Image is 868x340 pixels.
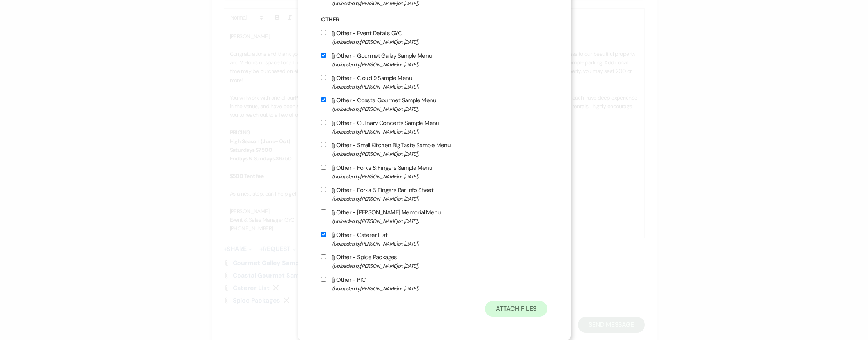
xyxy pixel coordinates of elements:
[321,73,547,91] label: Other - Cloud 9 Sample Menu
[332,150,547,158] span: (Uploaded by [PERSON_NAME] on [DATE] )
[321,207,547,226] label: Other - [PERSON_NAME] Memorial Menu
[321,165,326,170] input: Other - Forks & Fingers Sample Menu(Uploaded by[PERSON_NAME]on [DATE])
[332,37,547,46] span: (Uploaded by [PERSON_NAME] on [DATE] )
[321,140,547,158] label: Other - Small Kitchen Big Taste Sample Menu
[321,95,547,114] label: Other - Coastal Gourmet Sample Menu
[321,163,547,181] label: Other - Forks & Fingers Sample Menu
[321,252,547,271] label: Other - Spice Packages
[321,75,326,80] input: Other - Cloud 9 Sample Menu(Uploaded by[PERSON_NAME]on [DATE])
[321,209,326,214] input: Other - [PERSON_NAME] Memorial Menu(Uploaded by[PERSON_NAME]on [DATE])
[332,262,547,271] span: (Uploaded by [PERSON_NAME] on [DATE] )
[321,275,547,293] label: Other - PIC
[321,53,326,58] input: Other - Gourmet Galley Sample Menu(Uploaded by[PERSON_NAME]on [DATE])
[321,187,326,192] input: Other - Forks & Fingers Bar Info Sheet(Uploaded by[PERSON_NAME]on [DATE])
[321,232,326,237] input: Other - Caterer List(Uploaded by[PERSON_NAME]on [DATE])
[321,30,326,35] input: Other - Event Details GYC(Uploaded by[PERSON_NAME]on [DATE])
[332,172,547,181] span: (Uploaded by [PERSON_NAME] on [DATE] )
[321,97,326,102] input: Other - Coastal Gourmet Sample Menu(Uploaded by[PERSON_NAME]on [DATE])
[332,60,547,69] span: (Uploaded by [PERSON_NAME] on [DATE] )
[321,230,547,248] label: Other - Caterer List
[332,194,547,203] span: (Uploaded by [PERSON_NAME] on [DATE] )
[485,301,547,317] button: Attach Files
[332,105,547,114] span: (Uploaded by [PERSON_NAME] on [DATE] )
[321,185,547,203] label: Other - Forks & Fingers Bar Info Sheet
[321,142,326,147] input: Other - Small Kitchen Big Taste Sample Menu(Uploaded by[PERSON_NAME]on [DATE])
[332,217,547,226] span: (Uploaded by [PERSON_NAME] on [DATE] )
[332,127,547,136] span: (Uploaded by [PERSON_NAME] on [DATE] )
[332,82,547,91] span: (Uploaded by [PERSON_NAME] on [DATE] )
[321,118,547,136] label: Other - Culinary Concerts Sample Menu
[321,16,547,24] h6: Other
[321,51,547,69] label: Other - Gourmet Galley Sample Menu
[332,239,547,248] span: (Uploaded by [PERSON_NAME] on [DATE] )
[321,120,326,125] input: Other - Culinary Concerts Sample Menu(Uploaded by[PERSON_NAME]on [DATE])
[321,28,547,46] label: Other - Event Details GYC
[332,284,547,293] span: (Uploaded by [PERSON_NAME] on [DATE] )
[321,254,326,259] input: Other - Spice Packages(Uploaded by[PERSON_NAME]on [DATE])
[321,277,326,282] input: Other - PIC(Uploaded by[PERSON_NAME]on [DATE])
